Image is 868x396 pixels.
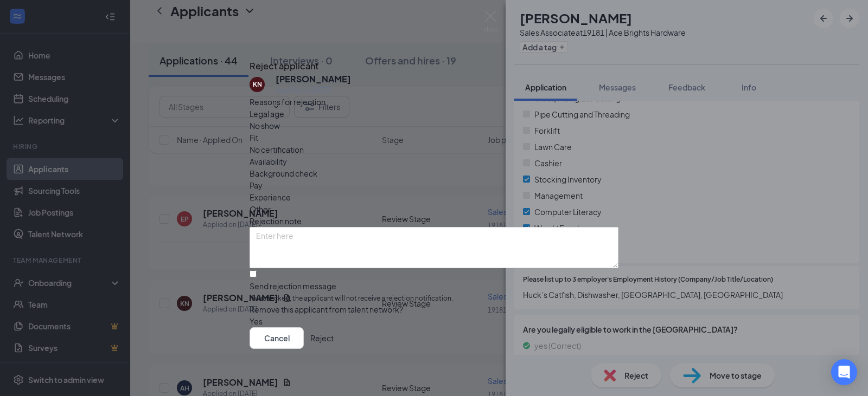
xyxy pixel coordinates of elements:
span: Fit [250,132,258,144]
div: KN [253,80,262,89]
div: Applied on [DATE] [276,85,351,96]
span: Reasons for rejection [250,97,325,107]
h5: [PERSON_NAME] [276,73,351,85]
span: Remove this applicant from talent network? [250,304,403,314]
button: Reject [310,327,334,349]
div: Open Intercom Messenger [831,359,857,385]
div: Send rejection message [250,280,618,291]
span: Legal age [250,108,284,120]
span: Other [250,203,271,215]
span: Background check [250,167,317,179]
span: Rejection note [250,216,302,226]
span: If unchecked, the applicant will not receive a rejection notification. [250,293,618,303]
span: Availability [250,155,287,167]
button: Cancel [250,327,304,349]
span: No show [250,120,280,132]
h3: Reject applicant [250,59,318,73]
span: Experience [250,191,291,203]
span: No certification [250,144,304,155]
input: Send rejection messageIf unchecked, the applicant will not receive a rejection notification. [250,270,257,277]
span: Pay [250,179,263,191]
span: Yes [250,315,263,327]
